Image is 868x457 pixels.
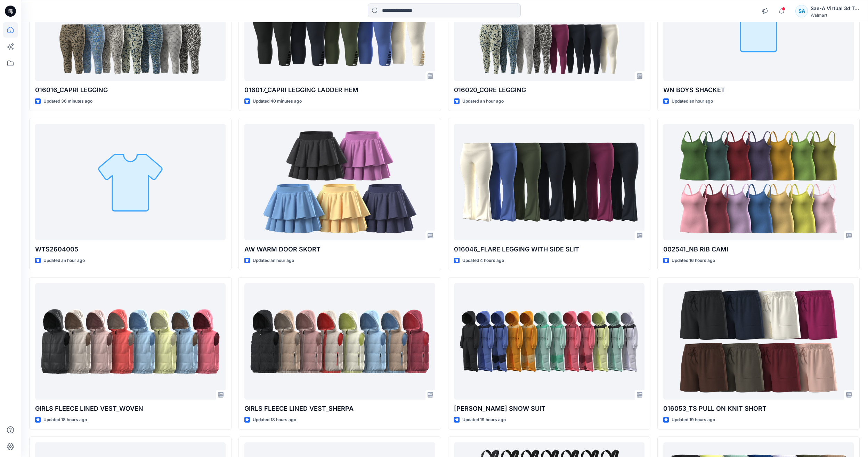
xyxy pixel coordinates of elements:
p: Updated 4 hours ago [462,257,504,264]
a: OZT TODDLER SNOW SUIT [454,283,644,400]
p: GIRLS FLEECE LINED VEST_WOVEN [35,404,226,414]
p: 016053_TS PULL ON KNIT SHORT [663,404,854,414]
div: SA [795,5,808,17]
p: GIRLS FLEECE LINED VEST_SHERPA [244,404,435,414]
p: Updated 16 hours ago [672,257,715,264]
p: WN BOYS SHACKET [663,85,854,95]
p: WTS2604005 [35,244,226,254]
a: 002541_NB RIB CAMI [663,124,854,240]
p: Updated an hour ago [43,257,85,264]
p: Updated an hour ago [672,98,713,105]
a: 016046_FLARE LEGGING WITH SIDE SLIT [454,124,644,240]
p: 016016_CAPRI LEGGING [35,85,226,95]
p: 002541_NB RIB CAMI [663,244,854,254]
p: Updated 18 hours ago [43,416,87,424]
div: Walmart [811,13,859,18]
p: [PERSON_NAME] SNOW SUIT [454,404,644,414]
p: Updated 19 hours ago [672,416,715,424]
p: 016046_FLARE LEGGING WITH SIDE SLIT [454,244,644,254]
p: Updated 40 minutes ago [253,98,302,105]
p: Updated 36 minutes ago [43,98,92,105]
p: 016017_CAPRI LEGGING LADDER HEM [244,85,435,95]
p: Updated 19 hours ago [462,416,506,424]
p: AW WARM DOOR SKORT [244,244,435,254]
p: 016020_CORE LEGGING [454,85,644,95]
a: AW WARM DOOR SKORT [244,124,435,240]
div: Sae-A Virtual 3d Team [811,4,859,13]
p: Updated an hour ago [253,257,294,264]
a: WTS2604005 [35,124,226,240]
a: GIRLS FLEECE LINED VEST_SHERPA [244,283,435,400]
a: GIRLS FLEECE LINED VEST_WOVEN [35,283,226,400]
a: 016053_TS PULL ON KNIT SHORT [663,283,854,400]
p: Updated an hour ago [462,98,504,105]
p: Updated 18 hours ago [253,416,296,424]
